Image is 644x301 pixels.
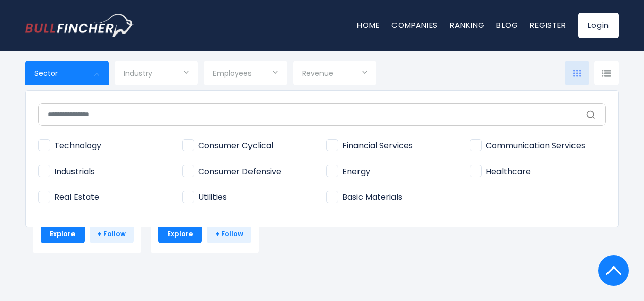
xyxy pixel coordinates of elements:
span: Utilities [182,192,227,203]
span: Sector [34,69,58,78]
a: Register [530,20,566,30]
img: bullfincher logo [25,14,134,37]
a: Ranking [450,20,484,30]
span: Industry [124,69,152,78]
span: Basic Materials [326,192,402,203]
span: Real Estate [38,192,99,203]
span: Communication Services [470,141,585,151]
span: Revenue [302,69,333,78]
a: Home [357,20,379,30]
span: Technology [38,141,101,151]
a: Go to homepage [25,14,134,37]
span: Financial Services [326,141,413,151]
a: Companies [391,20,438,30]
span: Employees [213,69,252,78]
span: Consumer Defensive [182,166,281,177]
a: Login [578,13,619,38]
a: Blog [496,20,518,30]
span: Healthcare [470,166,531,177]
span: Energy [326,166,370,177]
span: Consumer Cyclical [182,141,273,151]
span: Industrials [38,166,95,177]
